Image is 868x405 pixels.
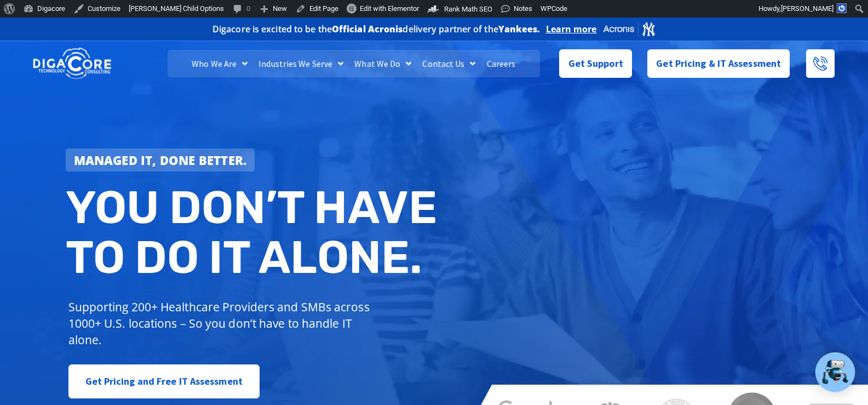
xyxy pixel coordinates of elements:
a: Who We Are [186,50,253,77]
a: Managed IT, done better. [66,149,255,172]
a: Get Pricing and Free IT Assessment [68,364,260,398]
a: Learn more [546,24,597,35]
h2: You don’t have to do IT alone. [66,182,442,283]
nav: Menu [168,50,540,77]
strong: Managed IT, done better. [74,152,247,168]
span: [PERSON_NAME] [781,4,833,13]
span: Get Pricing & IT Assessment [656,53,781,75]
p: Supporting 200+ Healthcare Providers and SMBs across 1000+ U.S. locations – So you don’t have to ... [68,299,375,348]
a: Contact Us [417,50,481,77]
a: Careers [481,50,521,77]
a: Industries We Serve [253,50,349,77]
a: Get Pricing & IT Assessment [647,49,790,78]
h2: Digacore is excited to be the delivery partner of the [212,25,541,33]
span: Edit with Elementor [360,4,419,13]
a: What We Do [349,50,417,77]
span: Rank Math SEO [444,5,492,13]
span: Get Support [568,53,623,75]
b: Yankees. [498,23,541,35]
span: Get Pricing and Free IT Assessment [85,370,243,392]
a: Get Support [559,49,632,78]
img: Acronis [602,21,656,37]
img: DigaCore Technology Consulting [33,47,111,81]
b: Official Acronis [332,23,403,35]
